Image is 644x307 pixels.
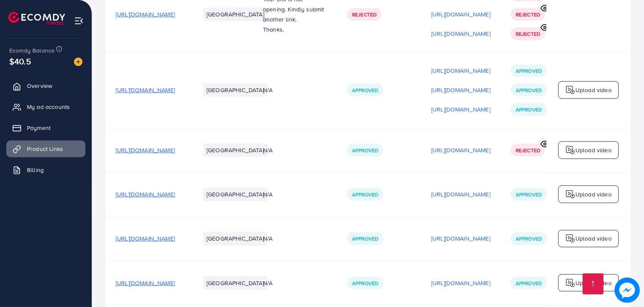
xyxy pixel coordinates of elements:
span: Payment [27,124,50,132]
span: Overview [27,82,52,90]
span: Approved [516,87,542,94]
p: [URL][DOMAIN_NAME] [431,278,490,288]
span: Approved [516,106,542,113]
span: $40.5 [9,55,31,67]
img: logo [565,189,575,199]
img: menu [74,16,84,26]
span: [URL][DOMAIN_NAME] [116,279,175,287]
span: [URL][DOMAIN_NAME] [116,10,175,19]
span: Approved [352,280,378,287]
span: My ad accounts [27,103,70,111]
span: [URL][DOMAIN_NAME] [116,190,175,198]
span: Rejected [516,11,540,18]
span: Billing [27,166,44,174]
p: Upload video [575,85,612,95]
p: Upload video [575,189,612,199]
span: [URL][DOMAIN_NAME] [116,86,175,94]
p: [URL][DOMAIN_NAME] [431,104,490,114]
p: [URL][DOMAIN_NAME] [431,85,490,95]
span: Ecomdy Balance [9,46,55,55]
span: Product Links [27,145,63,153]
span: Rejected [516,30,540,37]
a: Payment [6,119,85,136]
span: Approved [516,191,542,198]
li: [GEOGRAPHIC_DATA] [203,276,268,290]
span: N/A [263,86,273,94]
span: [URL][DOMAIN_NAME] [116,234,175,243]
p: Upload video [575,145,612,155]
p: [URL][DOMAIN_NAME] [431,189,490,199]
a: Overview [6,77,85,94]
p: Upload video [575,278,612,288]
a: Billing [6,161,85,178]
li: [GEOGRAPHIC_DATA] [203,188,268,201]
p: Upload video [575,233,612,243]
p: [URL][DOMAIN_NAME] [431,9,490,19]
span: N/A [263,146,273,154]
li: [GEOGRAPHIC_DATA] [203,83,268,97]
p: [URL][DOMAIN_NAME] [431,29,490,39]
p: Thanks. [263,24,327,34]
span: N/A [263,234,273,243]
span: Approved [516,67,542,74]
img: logo [565,278,575,288]
span: Approved [352,191,378,198]
span: Approved [352,87,378,94]
img: image [74,58,82,66]
span: Approved [352,235,378,242]
img: image [615,278,640,303]
li: [GEOGRAPHIC_DATA] [203,143,268,157]
span: Rejected [516,147,540,154]
span: Approved [516,235,542,242]
a: My ad accounts [6,98,85,115]
img: logo [565,145,575,155]
p: [URL][DOMAIN_NAME] [431,66,490,76]
span: N/A [263,279,273,287]
img: logo [565,233,575,243]
span: N/A [263,190,273,198]
span: Approved [516,280,542,287]
li: [GEOGRAPHIC_DATA] [203,232,268,245]
span: [URL][DOMAIN_NAME] [116,146,175,154]
span: Rejected [352,11,376,18]
li: [GEOGRAPHIC_DATA] [203,8,268,21]
img: logo [8,12,65,25]
a: Product Links [6,140,85,157]
p: [URL][DOMAIN_NAME] [431,145,490,155]
span: Approved [352,147,378,154]
img: logo [565,85,575,95]
p: [URL][DOMAIN_NAME] [431,233,490,243]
